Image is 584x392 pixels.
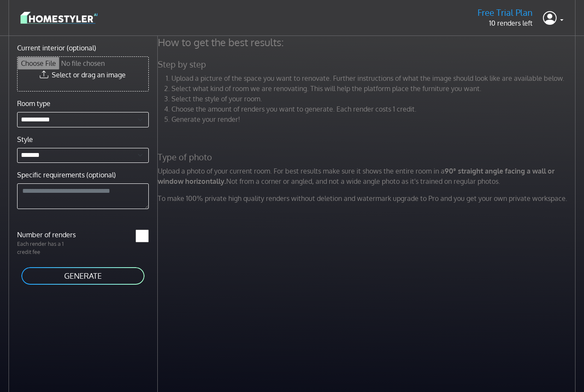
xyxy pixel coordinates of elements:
[171,114,578,124] li: Generate your render!
[171,83,578,94] li: Select what kind of room we are renovating. This will help the platform place the furniture you w...
[171,104,578,114] li: Choose the amount of renders you want to generate. Each render costs 1 credit.
[153,59,583,70] h5: Step by step
[17,170,116,180] label: Specific requirements (optional)
[153,36,583,49] h4: How to get the best results:
[158,167,555,186] strong: 90° straight angle facing a wall or window horizontally.
[21,10,97,25] img: logo-3de290ba35641baa71223ecac5eacb59cb85b4c7fdf211dc9aaecaaee71ea2f8.svg
[171,94,578,104] li: Select the style of your room.
[478,7,533,18] h5: Free Trial Plan
[153,166,583,186] p: Upload a photo of your current room. For best results make sure it shows the entire room in a Not...
[171,73,578,83] li: Upload a picture of the space you want to renovate. Further instructions of what the image should...
[478,18,533,28] p: 10 renders left
[17,134,33,144] label: Style
[153,193,583,203] p: To make 100% private high quality renders without deletion and watermark upgrade to Pro and you g...
[12,240,83,256] p: Each render has a 1 credit fee
[21,266,145,286] button: GENERATE
[153,152,583,162] h5: Type of photo
[12,230,83,240] label: Number of renders
[17,43,96,53] label: Current interior (optional)
[17,98,50,109] label: Room type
